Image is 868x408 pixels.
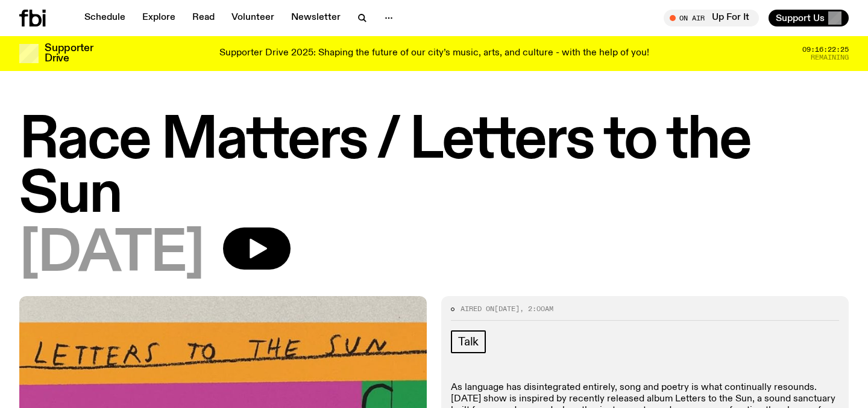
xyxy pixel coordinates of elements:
a: Schedule [77,10,133,26]
span: Remaining [811,54,849,61]
span: 09:16:22:25 [802,46,849,53]
a: Talk [451,330,486,353]
a: Explore [135,10,183,26]
a: Volunteer [224,10,281,26]
span: [DATE] [19,227,204,282]
a: Newsletter [284,10,348,26]
span: Aired on [461,304,494,314]
button: On AirUp For It [664,10,759,26]
span: Support Us [776,13,825,23]
h3: Supporter Drive [45,43,93,64]
a: Read [185,10,222,26]
h1: Race Matters / Letters to the Sun [19,114,849,223]
span: , 2:00am [520,304,553,314]
span: Talk [458,335,479,348]
span: [DATE] [494,304,520,314]
button: Support Us [769,10,849,26]
p: Supporter Drive 2025: Shaping the future of our city’s music, arts, and culture - with the help o... [219,48,649,59]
